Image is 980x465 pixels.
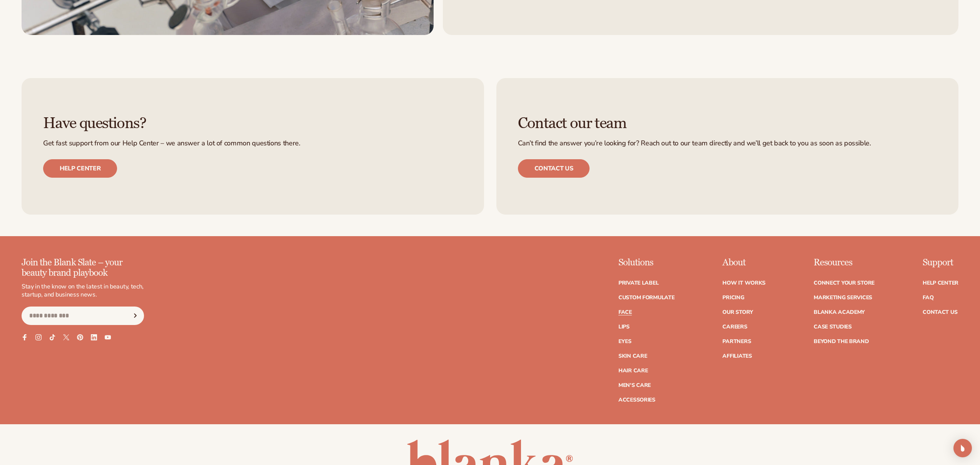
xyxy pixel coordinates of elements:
[43,159,117,178] a: Help center
[618,258,675,268] p: Solutions
[618,368,648,373] a: Hair Care
[618,383,651,388] a: Men's Care
[722,324,747,330] a: Careers
[814,339,869,344] a: Beyond the brand
[923,295,933,300] a: FAQ
[814,310,865,315] a: Blanka Academy
[618,324,630,330] a: Lips
[722,339,751,344] a: Partners
[618,280,658,286] a: Private label
[923,310,957,315] a: Contact Us
[22,258,144,278] p: Join the Blank Slate – your beauty brand playbook
[814,324,852,330] a: Case Studies
[43,115,462,132] h3: Have questions?
[127,307,144,325] button: Subscribe
[518,159,590,178] a: Contact us
[953,439,972,457] div: Open Intercom Messenger
[722,280,766,286] a: How It Works
[722,310,753,315] a: Our Story
[814,258,874,268] p: Resources
[814,280,874,286] a: Connect your store
[618,339,632,344] a: Eyes
[618,295,675,300] a: Custom formulate
[618,353,647,359] a: Skin Care
[22,283,144,299] p: Stay in the know on the latest in beauty, tech, startup, and business news.
[518,115,937,132] h3: Contact our team
[923,258,958,268] p: Support
[722,295,744,300] a: Pricing
[618,310,632,315] a: Face
[518,140,937,147] p: Can’t find the answer you’re looking for? Reach out to our team directly and we’ll get back to yo...
[618,397,655,403] a: Accessories
[923,280,958,286] a: Help Center
[814,295,872,300] a: Marketing services
[722,258,766,268] p: About
[43,140,462,147] p: Get fast support from our Help Center – we answer a lot of common questions there.
[722,353,752,359] a: Affiliates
